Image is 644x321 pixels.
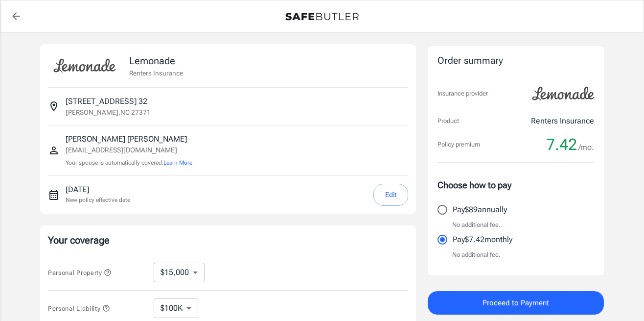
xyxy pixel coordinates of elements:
a: back to quotes [6,6,26,26]
button: Edit [373,184,408,206]
p: Renters Insurance [531,115,594,127]
span: /mo. [578,141,594,154]
p: Pay $7.42 monthly [453,234,512,246]
p: Your spouse is automatically covered. [66,158,192,168]
button: Proceed to Payment [428,291,604,315]
img: Lemonade [527,80,600,107]
p: Renters Insurance [129,68,183,78]
svg: Insured address [48,100,60,112]
p: Product [437,116,459,126]
span: 7.42 [546,135,577,154]
div: Order summary [437,54,594,68]
p: [EMAIL_ADDRESS][DOMAIN_NAME] [66,145,192,155]
button: Personal Property [48,267,112,278]
p: [PERSON_NAME] [PERSON_NAME] [66,133,192,145]
p: No additional fee. [452,220,501,230]
p: Choose how to pay [437,178,594,192]
span: Personal Liability [48,305,110,312]
button: Personal Liability [48,302,110,314]
p: Policy premium [437,140,480,149]
img: Back to quotes [285,13,359,21]
p: [PERSON_NAME] , NC 27371 [66,107,151,117]
button: Learn More [163,158,192,167]
p: Lemonade [129,53,183,68]
svg: New policy start date [48,189,60,201]
p: [STREET_ADDRESS] 32 [66,96,147,107]
p: [DATE] [66,184,130,196]
span: Proceed to Payment [483,296,549,309]
img: Lemonade [48,52,121,79]
span: Personal Property [48,269,112,276]
p: Your coverage [48,233,408,247]
p: No additional fee. [452,250,501,260]
p: Pay $89 annually [453,204,507,216]
p: New policy effective date [66,196,130,204]
p: Insurance provider [437,89,488,99]
svg: Insured person [48,145,60,156]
